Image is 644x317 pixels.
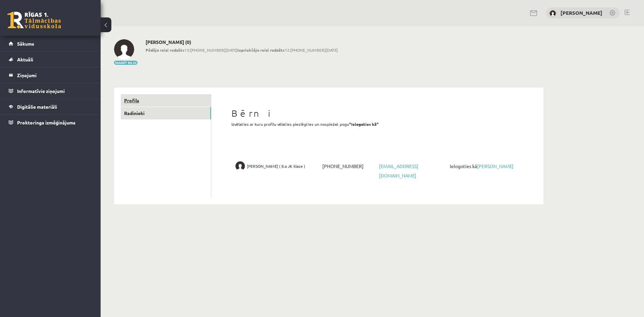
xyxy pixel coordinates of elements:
span: Aktuāli [17,56,33,62]
b: Pēdējo reizi redzēts [146,47,184,53]
button: Mainīt bildi [114,61,138,65]
h1: Bērni [231,108,523,119]
a: Sākums [9,36,92,51]
span: Digitālie materiāli [17,104,57,110]
span: [PHONE_NUMBER] [321,161,377,171]
span: Proktoringa izmēģinājums [17,119,75,125]
a: Radinieki [121,107,211,119]
a: Informatīvie ziņojumi [9,83,92,99]
span: [PERSON_NAME] ( 8.a JK klase ) [247,161,305,171]
legend: Ziņojumi [17,67,92,83]
img: Sintija Jēkabsone [114,39,134,59]
a: Proktoringa izmēģinājums [9,115,92,130]
a: [PERSON_NAME] [477,163,514,169]
h2: [PERSON_NAME] (0) [146,39,338,45]
a: [PERSON_NAME] [560,9,602,16]
a: Profils [121,94,211,107]
a: [EMAIL_ADDRESS][DOMAIN_NAME] [379,163,418,178]
a: Aktuāli [9,52,92,67]
b: Iepriekšējo reizi redzēts [237,47,285,53]
span: Ielogoties kā [448,161,519,171]
span: Sākums [17,41,34,47]
a: Digitālie materiāli [9,99,92,114]
img: Sintija Jēkabsone [549,10,556,17]
b: "Ielogoties kā" [349,121,379,127]
p: Izvēlaties ar kuru profilu vēlaties pieslēgties un nospiežat pogu [231,121,523,127]
span: 13:[PHONE_NUMBER][DATE] 12:[PHONE_NUMBER][DATE] [146,47,338,53]
a: Ziņojumi [9,67,92,83]
legend: Informatīvie ziņojumi [17,83,92,99]
img: Ralfs Jēkabsons [235,161,245,171]
a: Rīgas 1. Tālmācības vidusskola [7,12,61,29]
